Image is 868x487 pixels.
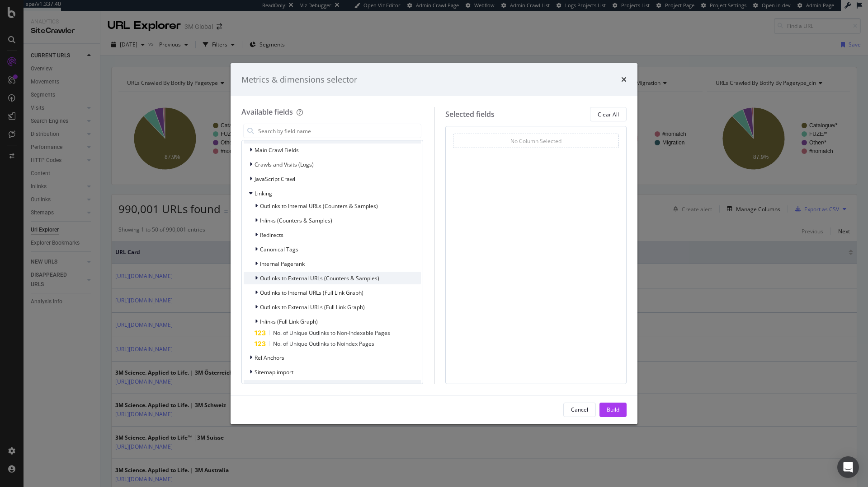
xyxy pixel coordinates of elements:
[260,217,332,224] span: Inlinks (Counters & Samples)
[241,74,357,86] div: Metrics & dimensions selector
[257,124,421,138] input: Search by field name
[260,246,298,253] span: Canonical Tags
[598,111,619,118] div: Clear All
[241,107,293,117] div: Available fields
[255,161,314,168] span: Crawls and Visits (Logs)
[260,318,318,325] span: Inlinks (Full Link Graph)
[273,340,374,348] span: No. of Unique Outlinks to Noindex Pages
[563,403,596,417] button: Cancel
[510,137,561,145] div: No Column Selected
[590,107,627,121] button: Clear All
[260,260,305,268] span: Internal Pagerank
[273,329,390,337] span: No. of Unique Outlinks to Non-Indexable Pages
[260,274,379,282] span: Outlinks to External URLs (Counters & Samples)
[445,109,495,120] div: Selected fields
[607,406,619,413] div: Build
[260,289,363,297] span: Outlinks to Internal URLs (Full Link Graph)
[231,63,637,424] div: modal
[599,403,627,417] button: Build
[255,190,272,197] span: Linking
[255,354,284,362] span: Rel Anchors
[621,74,627,86] div: times
[837,456,859,478] div: Open Intercom Messenger
[255,175,295,183] span: JavaScript Crawl
[260,231,283,239] span: Redirects
[255,368,293,376] span: Sitemap import
[571,406,588,413] div: Cancel
[244,380,421,394] div: Content
[260,303,365,311] span: Outlinks to External URLs (Full Link Graph)
[260,202,378,210] span: Outlinks to Internal URLs (Counters & Samples)
[255,146,299,154] span: Main Crawl Fields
